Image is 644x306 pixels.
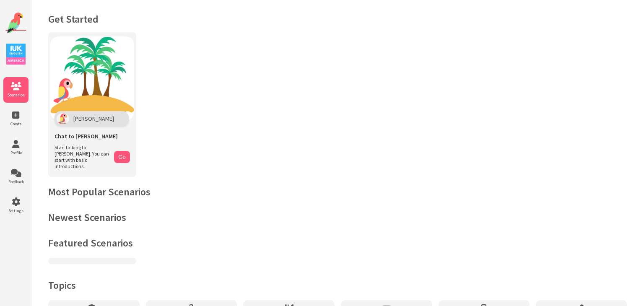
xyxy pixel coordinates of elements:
[48,279,627,292] h2: Topics
[3,208,29,213] span: Settings
[3,121,29,127] span: Create
[57,113,69,124] img: Polly
[48,236,627,249] h2: Featured Scenarios
[5,13,26,34] img: Website Logo
[50,36,134,120] img: Chat with Polly
[6,44,26,65] img: IUK Logo
[48,13,627,26] h1: Get Started
[3,179,29,184] span: Feedback
[3,92,29,98] span: Scenarios
[73,115,114,122] span: [PERSON_NAME]
[48,185,627,198] h2: Most Popular Scenarios
[3,150,29,156] span: Profile
[55,132,118,140] span: Chat to [PERSON_NAME]
[55,144,110,169] span: Start talking to [PERSON_NAME]. You can start with basic introductions.
[114,151,130,163] button: Go
[48,211,627,224] h2: Newest Scenarios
